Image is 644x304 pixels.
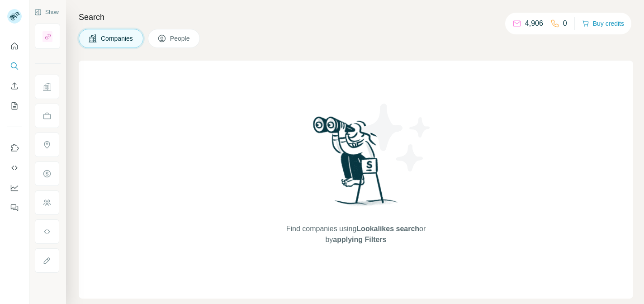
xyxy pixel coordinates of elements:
button: Feedback [7,199,22,216]
span: People [170,34,191,43]
span: Lookalikes search [356,225,419,233]
button: Enrich CSV [7,78,22,94]
button: Dashboard [7,180,22,196]
button: My lists [7,98,22,114]
button: Search [7,58,22,74]
span: Find companies using or by [284,223,428,245]
button: Show [28,5,65,19]
button: Buy credits [582,17,624,30]
span: Companies [101,34,134,43]
h4: Search [79,11,633,24]
button: Use Surfe API [7,160,22,176]
button: Quick start [7,38,22,54]
img: Surfe Illustration - Woman searching with binoculars [309,114,403,215]
p: 0 [563,18,567,29]
span: applying Filters [333,236,386,243]
img: Surfe Illustration - Stars [356,97,437,178]
button: Use Surfe on LinkedIn [7,140,22,156]
p: 4,906 [525,18,543,29]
